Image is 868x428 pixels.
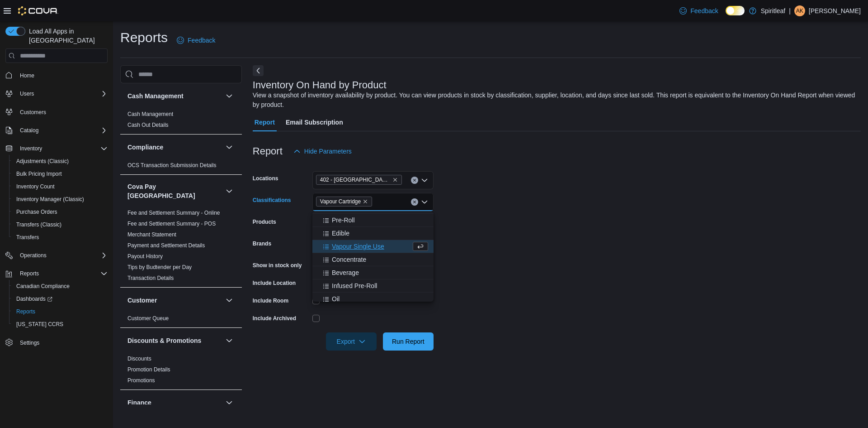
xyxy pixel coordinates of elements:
[16,88,108,99] span: Users
[794,5,805,16] div: Alica K
[13,219,65,230] a: Transfers (Classic)
[789,5,791,16] p: |
[120,109,242,134] div: Cash Management
[16,321,63,328] span: [US_STATE] CCRS
[120,353,242,390] div: Discounts & Promotions
[9,293,111,305] a: Dashboards
[316,197,372,207] span: Vapour Cartridge
[120,29,168,47] h1: Reports
[16,69,108,81] span: Home
[332,216,355,225] span: Pre-Roll
[392,337,425,346] span: Run Report
[332,294,340,303] span: Oil
[13,232,42,243] a: Transfers
[127,398,222,407] button: Finance
[18,6,58,15] img: Cova
[20,127,38,134] span: Catalog
[127,336,222,345] button: Discounts & Promotions
[676,2,722,20] a: Feedback
[286,113,343,131] span: Email Subscription
[127,264,192,270] a: Tips by Budtender per Day
[16,283,70,290] span: Canadian Compliance
[13,232,108,243] span: Transfers
[5,65,108,373] nav: Complex example
[320,197,361,206] span: Vapour Cartridge
[16,208,57,216] span: Purchase Orders
[363,199,368,204] button: Remove Vapour Cartridge from selection in this group
[16,295,52,303] span: Dashboards
[312,293,434,306] button: Oil
[16,221,61,228] span: Transfers (Classic)
[127,91,222,101] button: Cash Management
[127,182,222,200] h3: Cova Pay [GEOGRAPHIC_DATA]
[16,250,50,261] button: Operations
[16,308,35,315] span: Reports
[9,180,111,193] button: Inventory Count
[127,377,155,384] a: Promotions
[13,306,108,317] span: Reports
[224,295,235,306] button: Customer
[127,296,157,305] h3: Customer
[2,267,111,280] button: Reports
[127,336,201,345] h3: Discounts & Promotions
[9,231,111,244] button: Transfers
[13,194,108,205] span: Inventory Manager (Classic)
[20,252,47,259] span: Operations
[253,297,288,304] label: Include Room
[127,121,169,129] span: Cash Out Details
[312,227,434,240] button: Edible
[796,5,803,16] span: AK
[255,113,275,131] span: Report
[127,122,169,128] a: Cash Out Details
[9,318,111,331] button: [US_STATE] CCRS
[16,268,42,279] button: Reports
[312,240,434,253] button: Vapour Single Use
[253,240,271,247] label: Brands
[127,242,205,249] span: Payment and Settlement Details
[16,125,108,136] span: Catalog
[253,279,296,287] label: Include Location
[127,220,216,227] span: Fee and Settlement Summary - POS
[13,293,56,304] a: Dashboards
[16,158,69,165] span: Adjustments (Classic)
[127,398,151,407] h3: Finance
[253,80,387,91] h3: Inventory On Hand by Product
[9,305,111,318] button: Reports
[13,168,66,179] a: Bulk Pricing Import
[326,332,377,351] button: Export
[127,242,205,249] a: Payment and Settlement Details
[253,197,291,204] label: Classifications
[16,170,62,178] span: Bulk Pricing Import
[127,143,222,152] button: Compliance
[13,293,108,304] span: Dashboards
[761,5,785,16] p: Spiritleaf
[16,88,38,99] button: Users
[13,281,73,292] a: Canadian Compliance
[16,250,108,261] span: Operations
[127,231,176,238] span: Merchant Statement
[13,219,108,230] span: Transfers (Classic)
[2,124,111,137] button: Catalog
[127,274,174,282] span: Transaction Details
[127,162,217,168] a: OCS Transaction Submission Details
[332,281,377,290] span: Infused Pre-Roll
[127,221,216,227] a: Fee and Settlement Summary - POS
[332,242,384,251] span: Vapour Single Use
[253,175,278,182] label: Locations
[2,87,111,100] button: Users
[20,72,34,79] span: Home
[120,207,242,287] div: Cova Pay [GEOGRAPHIC_DATA]
[253,146,283,157] h3: Report
[9,193,111,206] button: Inventory Manager (Classic)
[16,234,39,241] span: Transfers
[224,142,235,153] button: Compliance
[127,264,192,271] span: Tips by Budtender per Day
[9,218,111,231] button: Transfers (Classic)
[332,268,359,277] span: Beverage
[690,6,718,15] span: Feedback
[224,397,235,408] button: Finance
[127,209,220,216] span: Fee and Settlement Summary - Online
[312,253,434,266] button: Concentrate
